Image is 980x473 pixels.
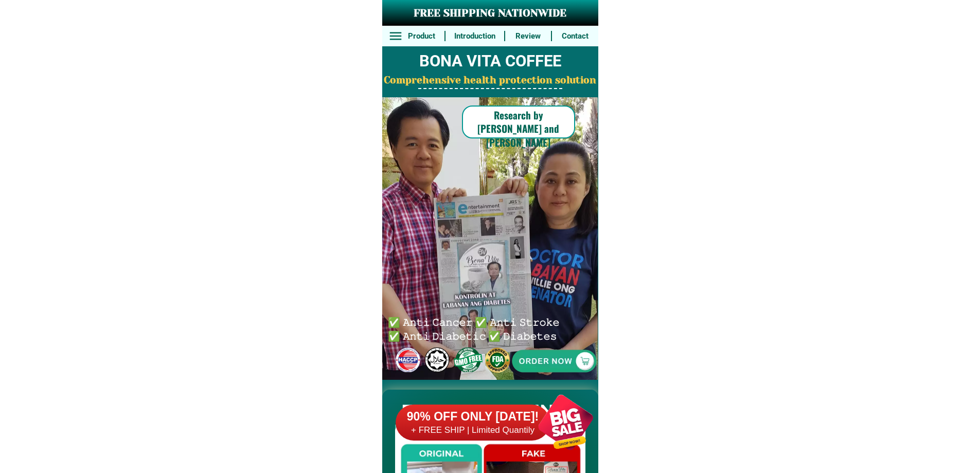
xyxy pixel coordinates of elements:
h6: Research by [PERSON_NAME] and [PERSON_NAME] [462,108,575,149]
h6: 90% OFF ONLY [DATE]! [396,409,550,425]
h2: FAKE VS ORIGINAL [382,398,598,425]
h6: + FREE SHIP | Limited Quantily [396,425,550,436]
h2: Comprehensive health protection solution [382,73,598,88]
h6: Contact [558,30,593,42]
h2: BONA VITA COFFEE [382,49,598,74]
h6: Review [511,30,546,42]
h6: Introduction [451,30,498,42]
h6: Product [404,30,439,42]
h6: ✅ 𝙰𝚗𝚝𝚒 𝙲𝚊𝚗𝚌𝚎𝚛 ✅ 𝙰𝚗𝚝𝚒 𝚂𝚝𝚛𝚘𝚔𝚎 ✅ 𝙰𝚗𝚝𝚒 𝙳𝚒𝚊𝚋𝚎𝚝𝚒𝚌 ✅ 𝙳𝚒𝚊𝚋𝚎𝚝𝚎𝚜 [388,314,564,342]
h3: FREE SHIPPING NATIONWIDE [382,6,598,21]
